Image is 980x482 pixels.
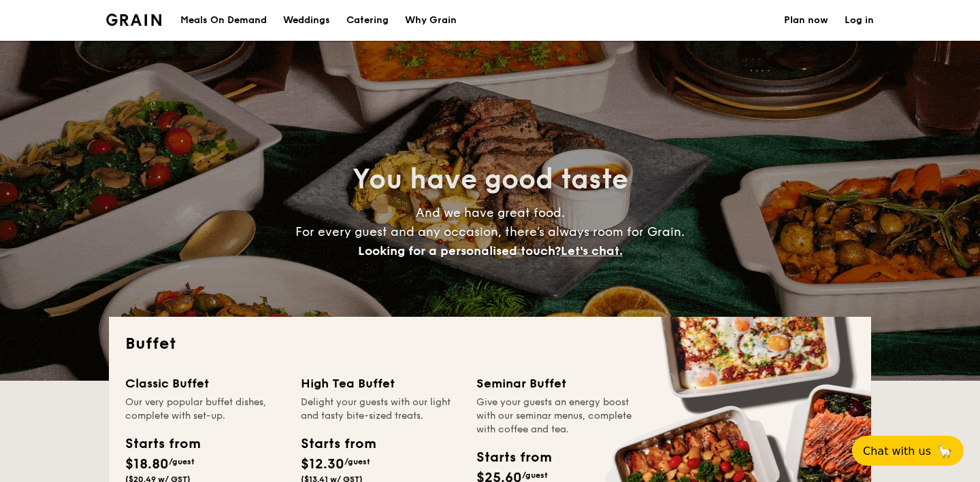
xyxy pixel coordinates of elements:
[106,14,161,26] a: Logotype
[476,374,636,393] div: Seminar Buffet
[125,434,199,454] div: Starts from
[301,396,460,423] div: Delight your guests with our light and tasty bite-sized treats.
[125,374,284,393] div: Classic Buffet
[301,374,460,393] div: High Tea Buffet
[106,14,161,26] img: Grain
[125,396,284,423] div: Our very popular buffet dishes, complete with set-up.
[936,443,953,459] span: 🦙
[476,396,636,436] div: Give your guests an energy boost with our seminar menus, complete with coffee and tea.
[863,445,931,458] span: Chat with us
[301,456,344,472] span: $12.30
[125,333,855,355] h2: Buffet
[301,434,375,454] div: Starts from
[522,470,548,480] span: /guest
[125,456,169,472] span: $18.80
[169,457,195,466] span: /guest
[852,436,964,466] button: Chat with us🦙
[344,457,370,466] span: /guest
[561,243,623,258] span: Let's chat.
[476,447,551,468] div: Starts from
